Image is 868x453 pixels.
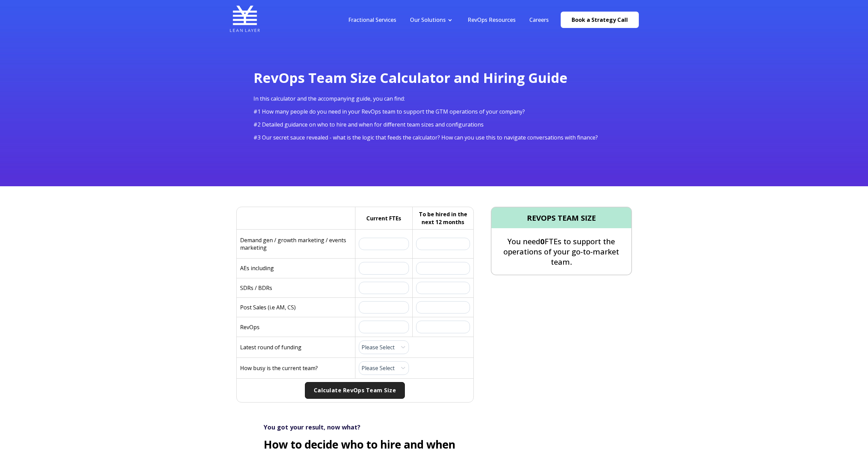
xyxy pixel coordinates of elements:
a: Fractional Services [348,16,396,24]
p: RevOps [240,323,260,331]
a: Book a Strategy Call [561,12,639,28]
span: #2 Detailed guidance on who to hire and when for different team sizes and configurations [253,121,484,128]
a: Our Solutions [410,16,446,24]
span: #3 Our secret sauce revealed - what is the logic that feeds the calculator? How can you use this ... [253,134,598,141]
a: Careers [529,16,549,24]
h5: Current FTEs [366,215,401,222]
h4: REVOPS TEAM SIZE [491,207,631,228]
span: 0 [540,236,545,246]
p: Latest round of funding [240,344,301,351]
h5: To be hired in the next 12 months [416,210,470,226]
p: How busy is the current team? [240,364,318,372]
div: Navigation Menu [341,16,556,24]
img: Lean Layer Logo [230,3,260,34]
p: You need FTEs to support the operations of your go-to-market team. [491,236,631,267]
p: SDRs / BDRs [240,284,272,292]
p: AEs including [240,264,274,272]
p: Demand gen / growth marketing / events marketing [240,236,352,251]
strong: How to decide who to hire and when [264,437,455,452]
span: RevOps Team Size Calculator and Hiring Guide [253,68,568,87]
a: RevOps Resources [468,16,516,24]
p: Post Sales (i.e AM, CS) [240,304,296,311]
span: #1 How many people do you need in your RevOps team to support the GTM operations of your company? [253,108,525,115]
button: Calculate RevOps Team Size [305,382,405,399]
strong: You got your result, now what? [264,423,361,431]
span: In this calculator and the accompanying guide, you can find: [253,95,405,102]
